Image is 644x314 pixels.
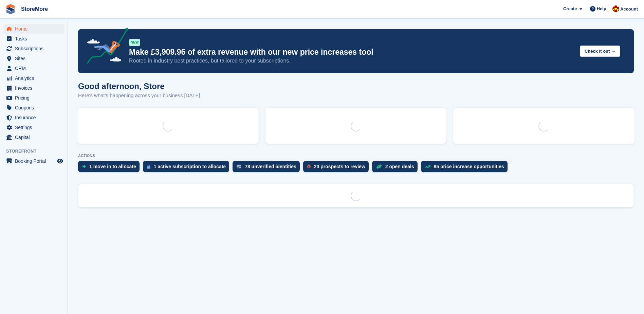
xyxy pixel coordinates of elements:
[78,92,200,100] p: Here's what's happening across your business [DATE]
[425,165,430,168] img: price_increase_opportunities-93ffe204e8149a01c8c9dc8f82e8f89637d9d84a8eef4429ea346261dce0b2c0.svg
[314,164,365,169] div: 23 prospects to review
[3,103,64,112] a: menu
[5,4,16,14] img: stora-icon-8386f47178a22dfd0bd8f6a31ec36ba5ce8667c1dd55bd0f319d3a0aa187defe.svg
[154,164,226,169] div: 1 active subscription to allocate
[3,113,64,122] a: menu
[129,57,574,65] p: Rooted in industry best practices, but tailored to your subscriptions.
[3,64,64,73] a: menu
[3,54,64,63] a: menu
[3,93,64,103] a: menu
[303,161,372,176] a: 23 prospects to review
[3,73,64,83] a: menu
[15,34,56,43] span: Tasks
[3,44,64,53] a: menu
[129,47,574,57] p: Make £3,909.96 of extra revenue with our new price increases tool
[307,164,311,169] img: prospect-51fa495bee0391a8d652442698ab0144808aea92771e9ea1ae160a38d050c398.svg
[78,82,200,91] h1: Good afternoon, Store
[15,113,56,122] span: Insurance
[15,64,56,73] span: CRM
[56,157,64,165] a: Preview store
[3,24,64,34] a: menu
[15,73,56,83] span: Analytics
[3,133,64,142] a: menu
[82,164,86,169] img: move_ins_to_allocate_icon-fdf77a2bb77ea45bf5b3d319d69a93e2d87916cf1d5bf7949dd705db3b84f3ca.svg
[15,93,56,103] span: Pricing
[580,46,620,57] button: Check it out →
[612,5,619,12] img: Store More Team
[15,83,56,93] span: Invoices
[3,83,64,93] a: menu
[78,161,143,176] a: 1 move in to allocate
[15,156,56,166] span: Booking Portal
[18,3,51,15] a: StoreMore
[15,133,56,142] span: Capital
[372,161,421,176] a: 2 open deals
[237,164,241,169] img: verify_identity-adf6edd0f0f0b5bbfe63781bf79b02c33cf7c696d77639b501bdc392416b5a36.svg
[620,6,638,13] span: Account
[597,5,606,12] span: Help
[15,103,56,112] span: Coupons
[3,34,64,43] a: menu
[421,161,511,176] a: 85 price increase opportunities
[15,54,56,63] span: Sites
[385,164,414,169] div: 2 open deals
[3,156,64,166] a: menu
[15,123,56,132] span: Settings
[233,161,303,176] a: 78 unverified identities
[245,164,296,169] div: 78 unverified identities
[147,164,150,169] img: active_subscription_to_allocate_icon-d502201f5373d7db506a760aba3b589e785aa758c864c3986d89f69b8ff3...
[15,24,56,34] span: Home
[143,161,233,176] a: 1 active subscription to allocate
[78,154,634,158] p: ACTIONS
[3,123,64,132] a: menu
[15,44,56,53] span: Subscriptions
[6,148,68,155] span: Storefront
[129,39,140,46] div: NEW
[81,28,129,66] img: price-adjustments-announcement-icon-8257ccfd72463d97f412b2fc003d46551f7dbcb40ab6d574587a9cd5c0d94...
[434,164,504,169] div: 85 price increase opportunities
[563,5,577,12] span: Create
[89,164,136,169] div: 1 move in to allocate
[376,164,382,169] img: deal-1b604bf984904fb50ccaf53a9ad4b4a5d6e5aea283cecdc64d6e3604feb123c2.svg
